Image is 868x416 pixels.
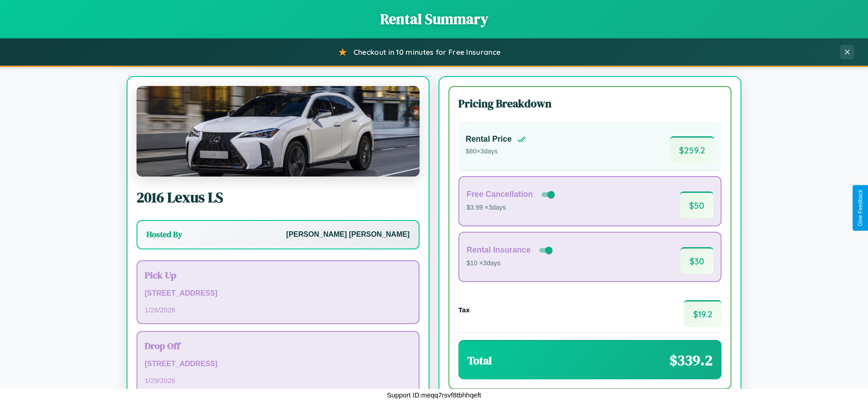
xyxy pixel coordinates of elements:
[458,306,470,314] h4: Tax
[680,247,713,274] span: $ 30
[467,353,492,368] h3: Total
[145,339,411,352] h3: Drop Off
[286,228,410,241] p: [PERSON_NAME] [PERSON_NAME]
[458,96,722,111] h3: Pricing Breakdown
[146,229,182,240] h3: Hosted By
[857,190,863,226] div: Give Feedback
[684,300,722,327] span: $ 19.2
[680,191,713,218] span: $ 50
[467,190,533,199] h4: Free Cancellation
[145,268,411,282] h3: Pick Up
[354,48,500,57] span: Checkout in 10 minutes for Free Insurance
[467,202,557,214] p: $3.99 × 3 days
[467,245,531,255] h4: Rental Insurance
[145,374,411,387] p: 1 / 29 / 2026
[9,9,859,29] h1: Rental Summary
[387,389,481,401] p: Support ID: meqq7rsvf8tbhhqeft
[466,134,512,144] h4: Rental Price
[145,304,411,316] p: 1 / 26 / 2026
[670,350,712,370] span: $ 339.2
[466,146,526,158] p: $ 80 × 3 days
[145,287,411,300] p: [STREET_ADDRESS]
[137,86,420,177] img: Lexus LS
[670,136,714,163] span: $ 259.2
[137,187,420,207] h2: 2016 Lexus LS
[467,258,554,269] p: $10 × 3 days
[145,358,411,371] p: [STREET_ADDRESS]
